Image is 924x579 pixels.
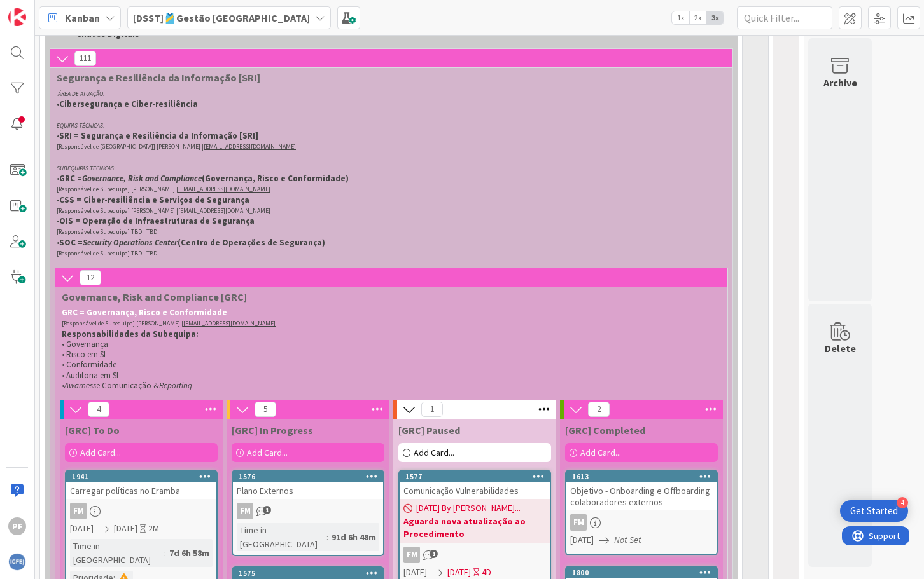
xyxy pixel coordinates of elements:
[614,534,641,545] i: Not Set
[400,482,550,499] div: Comunicação Vulnerabilidades
[133,11,310,24] b: [DSST]🎽Gestão [GEOGRAPHIC_DATA]
[62,319,183,327] span: [Responsável de Subequipa] [PERSON_NAME] |
[572,568,717,577] div: 1800
[57,164,115,172] em: SUBEQUIPAS TÉCNICAS:
[59,173,349,184] strong: GRC = (Governança, Risco e Conformidade)
[74,51,96,66] span: 111
[62,339,108,350] span: • Governança
[178,185,270,193] a: [EMAIL_ADDRESS][DOMAIN_NAME]
[247,447,288,458] span: Add Card...
[232,470,384,556] a: 1576Plano ExternosFMTime in [GEOGRAPHIC_DATA]:91d 6h 48m
[8,517,26,535] div: PF
[482,566,491,579] div: 4D
[565,470,718,555] a: 1613Objetivo - Onboarding e Offboarding colaboradores externosFM[DATE]Not Set
[737,6,832,29] input: Quick Filter...
[897,497,908,508] div: 4
[706,11,724,24] span: 3x
[263,506,271,514] span: 1
[414,447,454,458] span: Add Card...
[57,207,178,215] span: [Responsável de Subequipa] [PERSON_NAME] |
[400,471,550,499] div: 1577Comunicação Vulnerabilidades
[430,550,438,558] span: 1
[570,514,587,531] div: FM
[70,503,87,519] div: FM
[57,194,59,205] span: •
[62,349,106,360] span: • Risco em SI
[159,380,192,391] em: Reporting
[8,553,26,571] img: avatar
[164,546,166,560] span: :
[233,471,383,499] div: 1576Plano Externos
[178,207,270,215] a: [EMAIL_ADDRESS][DOMAIN_NAME]
[59,130,258,141] strong: SRI = Segurança e Resiliência da Informação [SRI]
[570,533,594,547] span: [DATE]
[166,546,213,560] div: 7d 6h 58m
[66,471,216,499] div: 1941Carregar políticas no Eramba
[57,142,204,151] span: [Responsável de [GEOGRAPHIC_DATA]] [PERSON_NAME] |
[421,402,443,417] span: 1
[823,75,857,90] div: Archive
[62,307,227,318] strong: GRC = Governança, Risco e Conformidade
[850,505,898,517] div: Get Started
[233,568,383,579] div: 1575
[57,249,157,257] span: [Responsável de Subequipa] TBD | TBD
[566,514,717,531] div: FM
[66,503,216,519] div: FM
[57,215,59,226] span: •
[114,522,137,535] span: [DATE]
[233,471,383,482] div: 1576
[400,471,550,482] div: 1577
[82,173,202,184] em: Governance, Risk and Compliance
[57,121,104,130] em: EQUIPAS TÉCNICAS:
[232,424,313,437] span: [GRC] In Progress
[239,569,383,578] div: 1575
[255,402,276,417] span: 5
[66,482,216,499] div: Carregar políticas no Eramba
[76,29,139,39] strong: Chaves Digitais
[62,359,116,370] span: • Conformidade
[57,130,59,141] span: •
[80,270,101,285] span: 12
[566,471,717,510] div: 1613Objetivo - Onboarding e Offboarding colaboradores externos
[27,2,58,17] span: Support
[59,215,255,226] strong: OIS = Operação de Infraestruturas de Segurança
[58,90,104,98] em: ÁREA DE ATUAÇÃO:
[70,539,164,567] div: Time in [GEOGRAPHIC_DATA]
[233,503,383,519] div: FM
[237,503,253,519] div: FM
[239,472,383,481] div: 1576
[689,11,706,24] span: 2x
[403,547,420,563] div: FM
[57,71,717,84] span: Segurança e Resiliência da Informação [SRI]
[400,547,550,563] div: FM
[565,424,645,437] span: [GRC] Completed
[59,237,325,248] strong: SOC = (Centro de Operações de Segurança)
[62,290,711,303] span: Governance, Risk and Compliance [GRC]
[672,11,689,24] span: 1x
[204,142,296,151] a: [EMAIL_ADDRESS][DOMAIN_NAME]
[588,402,610,417] span: 2
[59,99,198,109] strong: Cibersegurança e Ciber-resiliência
[148,522,159,535] div: 2M
[59,194,249,205] strong: CSS = Ciber-resiliência e Serviços de Segurança
[83,237,178,248] em: Security Operations Center
[70,522,94,535] span: [DATE]
[66,471,216,482] div: 1941
[405,472,550,481] div: 1577
[57,99,59,109] span: •
[62,370,118,381] span: • Auditoria em SI
[57,173,59,184] span: •
[825,341,856,356] div: Delete
[403,566,427,579] span: [DATE]
[840,500,908,522] div: Open Get Started checklist, remaining modules: 4
[233,482,383,499] div: Plano Externos
[447,566,471,579] span: [DATE]
[580,447,621,458] span: Add Card...
[64,380,96,391] em: Awarness
[57,228,157,236] span: [Responsável de Subequipa] TBD | TBD
[88,402,109,417] span: 4
[328,530,379,544] div: 91d 6h 48m
[62,380,64,391] span: •
[57,237,59,248] span: •
[62,329,199,339] strong: Responsabilidades da Subequipa:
